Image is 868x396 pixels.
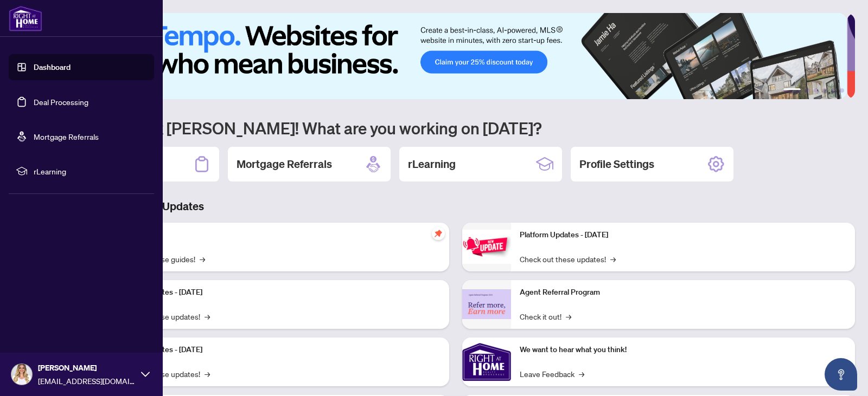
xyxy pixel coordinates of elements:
h1: Welcome back [PERSON_NAME]! What are you working on [DATE]? [56,118,855,138]
button: 3 [814,88,818,93]
h3: Brokerage & Industry Updates [56,199,855,214]
p: Self-Help [114,229,441,241]
a: Check out these updates!→ [520,253,616,265]
p: Platform Updates - [DATE] [520,229,846,241]
span: rLearning [34,165,146,177]
img: Profile Icon [11,364,32,385]
span: → [579,368,584,380]
span: [EMAIL_ADDRESS][DOMAIN_NAME] [38,375,136,387]
h2: rLearning [408,157,456,172]
button: 6 [840,88,844,93]
button: 2 [805,88,809,93]
span: pushpin [432,227,445,240]
button: 4 [822,88,827,93]
button: 1 [783,88,801,93]
img: logo [9,5,42,31]
button: 5 [831,88,835,93]
p: Agent Referral Program [520,287,846,298]
button: Open asap [825,358,857,391]
span: → [610,253,616,265]
img: Agent Referral Program [462,289,511,319]
a: Mortgage Referrals [34,132,99,141]
img: Platform Updates - June 23, 2025 [462,230,511,264]
span: → [205,368,210,380]
span: → [205,310,210,322]
p: Platform Updates - [DATE] [114,287,441,298]
img: Slide 0 [56,13,847,99]
span: [PERSON_NAME] [38,362,136,374]
h2: Profile Settings [579,157,654,172]
p: Platform Updates - [DATE] [114,344,441,356]
a: Dashboard [34,62,71,72]
img: We want to hear what you think! [462,337,511,386]
span: → [566,310,571,322]
p: We want to hear what you think! [520,344,846,356]
a: Leave Feedback→ [520,368,584,380]
a: Check it out!→ [520,310,571,322]
span: → [200,253,205,265]
h2: Mortgage Referrals [237,157,332,172]
a: Deal Processing [34,97,88,107]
